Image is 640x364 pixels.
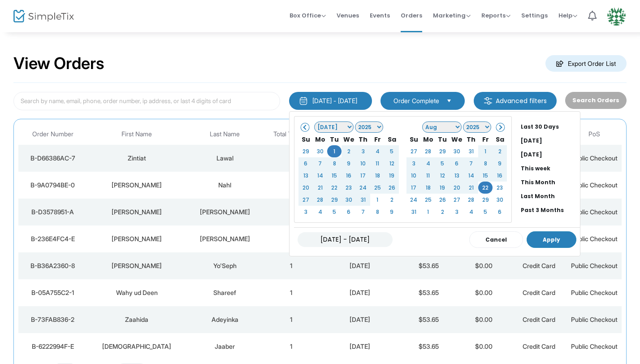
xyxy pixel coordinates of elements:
td: 29 [298,145,313,157]
span: Credit Card [523,289,555,296]
span: Order Number [32,130,74,138]
td: 14 [464,169,478,182]
span: Public Checkout [571,262,618,269]
td: 16 [342,169,356,182]
span: Public Checkout [571,316,618,323]
td: 6 [493,206,507,218]
span: Help [558,11,577,20]
span: Public Checkout [571,289,618,296]
input: Search by name, email, phone, order number, ip address, or last 4 digits of card [13,92,280,110]
span: Order Complete [394,96,439,105]
input: MM/DD/YYYY - MM/DD/YYYY [298,232,393,247]
td: 3 [356,145,370,157]
td: 5 [435,157,450,169]
td: 23 [493,182,507,194]
td: 12 [435,169,450,182]
td: 1 [264,172,319,199]
td: $0.00 [456,279,511,306]
th: Tu [327,133,342,145]
li: This week [517,161,580,175]
div: [DATE] - [DATE] [312,96,357,105]
td: 10 [356,157,370,169]
div: 7/27/2025 [321,261,399,270]
td: 27 [298,194,313,206]
li: [DATE] [517,147,580,161]
td: 8 [478,157,493,169]
th: Fr [370,133,385,145]
td: 11 [370,157,385,169]
td: 26 [385,182,399,194]
span: Venues [337,4,359,27]
th: Total Tickets [264,124,319,145]
td: 22 [478,182,493,194]
div: Zintiat [90,154,184,163]
td: 4 [313,206,327,218]
td: 2 [493,145,507,157]
span: Credit Card [523,262,555,269]
td: 14 [313,169,327,182]
div: B-05A755C2-1 [21,288,85,297]
div: B-D3578951-A [21,208,85,217]
td: $0.00 [456,306,511,333]
div: Muhammad [90,342,184,351]
th: Th [464,133,478,145]
span: PoS [588,130,600,138]
img: filter [484,96,493,105]
td: 13 [298,169,313,182]
div: Valda [90,234,184,243]
td: 30 [493,194,507,206]
m-button: Export Order List [545,55,627,72]
td: 29 [478,194,493,206]
div: Nahl [189,181,261,190]
div: Shareef [189,288,261,297]
div: 7/26/2025 [321,288,399,297]
td: 30 [313,145,327,157]
td: 1 [264,306,319,333]
span: Credit Card [523,316,555,323]
td: 1 [327,145,342,157]
div: B-6222994F-E [21,342,85,351]
li: [DATE] [517,134,580,147]
div: Data table [18,124,622,360]
span: Public Checkout [571,181,618,189]
td: 8 [370,206,385,218]
td: 31 [356,194,370,206]
td: 30 [342,194,356,206]
td: 3 [406,157,421,169]
li: Last 30 Days [517,120,580,134]
td: 27 [406,145,421,157]
td: $53.65 [401,279,456,306]
div: Lawal [189,154,261,163]
span: Last Name [210,130,240,138]
td: 6 [450,157,464,169]
th: Tu [435,133,450,145]
td: 25 [370,182,385,194]
td: 7 [464,157,478,169]
div: B-9A0794BE-0 [21,181,85,190]
span: First Name [121,130,152,138]
m-button: Advanced filters [474,92,557,110]
td: 6 [298,157,313,169]
td: 19 [435,182,450,194]
button: [DATE] - [DATE] [289,92,372,110]
td: 2 [264,199,319,225]
td: $0.00 [456,252,511,279]
td: 3 [298,206,313,218]
td: 7 [313,157,327,169]
td: 10 [406,169,421,182]
img: monthly [299,96,308,105]
td: 1 [264,333,319,360]
td: $0.00 [456,333,511,360]
li: Past 12 Months [517,217,580,231]
div: Dionne [90,208,184,217]
td: 4 [421,157,435,169]
td: 18 [370,169,385,182]
span: Public Checkout [571,235,618,243]
div: 7/24/2025 [321,315,399,324]
td: $53.65 [401,252,456,279]
div: Darnita [90,181,184,190]
td: 2 [435,206,450,218]
td: 1 [264,252,319,279]
li: This Month [517,175,580,189]
td: 21 [313,182,327,194]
